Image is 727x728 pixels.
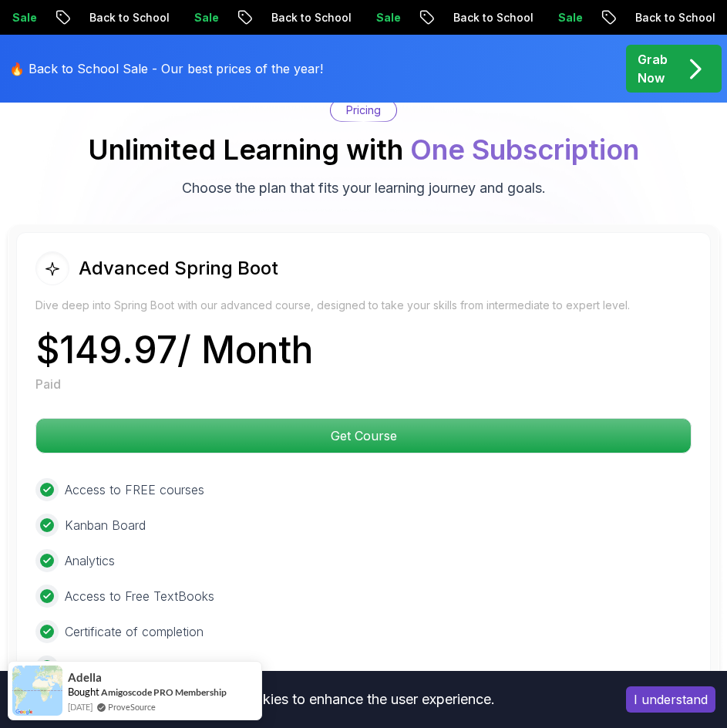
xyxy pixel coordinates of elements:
[65,622,204,641] p: Certificate of completion
[76,10,180,25] p: Back to School
[12,666,62,716] img: provesource social proof notification image
[35,298,692,313] p: Dive deep into Spring Boot with our advanced course, designed to take your skills from intermedia...
[108,700,156,713] a: ProveSource
[68,671,102,684] span: Adella
[101,686,227,698] a: Amigoscode PRO Membership
[544,10,594,25] p: Sale
[12,682,603,716] div: This website uses cookies to enhance the user experience.
[362,10,412,25] p: Sale
[35,428,692,443] a: Get Course
[65,658,261,676] p: 3 Month Free IntelliJ IDEA Ultimate
[257,10,362,25] p: Back to School
[65,516,146,534] p: Kanban Board
[65,480,204,499] p: Access to FREE courses
[65,551,115,570] p: Analytics
[439,10,544,25] p: Back to School
[180,10,230,25] p: Sale
[621,10,726,25] p: Back to School
[346,103,381,118] p: Pricing
[9,59,323,78] p: 🔥 Back to School Sale - Our best prices of the year!
[35,418,692,453] button: Get Course
[638,50,668,87] p: Grab Now
[35,332,313,369] p: $ 149.97 / Month
[626,686,715,713] button: Accept cookies
[182,177,546,199] p: Choose the plan that fits your learning journey and goals.
[68,700,93,713] span: [DATE]
[410,133,639,167] span: One Subscription
[68,686,99,698] span: Bought
[79,256,278,281] h2: Advanced Spring Boot
[65,587,214,605] p: Access to Free TextBooks
[36,419,691,453] p: Get Course
[88,134,639,165] h2: Unlimited Learning with
[35,375,61,393] p: Paid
